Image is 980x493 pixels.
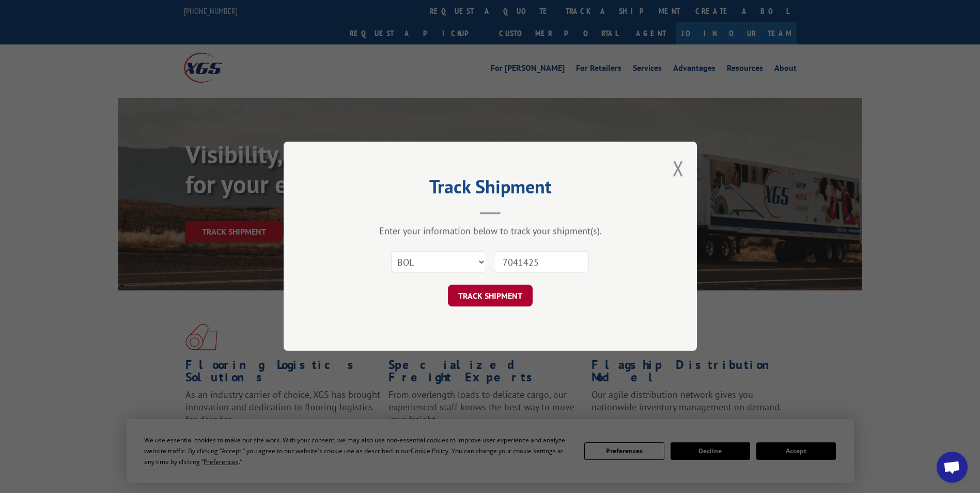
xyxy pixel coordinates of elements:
div: Enter your information below to track your shipment(s). [335,225,645,237]
button: TRACK SHIPMENT [448,285,533,307]
div: Open chat [937,452,968,483]
h2: Track Shipment [335,179,645,199]
input: Number(s) [494,252,589,273]
button: Close modal [673,155,684,182]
